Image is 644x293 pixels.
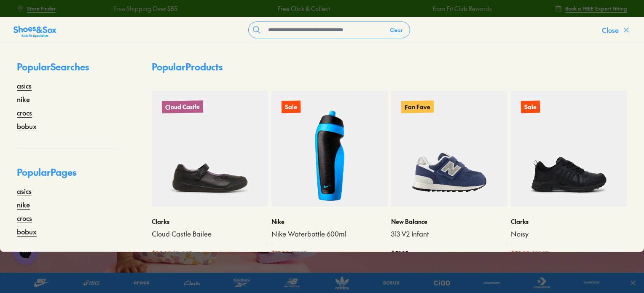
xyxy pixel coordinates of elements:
[113,4,177,13] a: Free Shipping Over $85
[17,94,30,104] a: nike
[277,4,330,13] a: Free Click & Collect
[162,100,203,113] p: Cloud Castle
[13,23,56,37] a: Shoes &amp; Sox
[383,22,410,38] button: Clear
[271,91,388,207] a: Sale
[17,186,32,196] a: asics
[531,249,548,258] span: $ 89.95
[152,249,171,258] span: $ 80.00
[432,4,491,13] a: Earn Fit Club Rewards
[521,101,540,113] p: Sale
[152,91,268,207] a: Cloud Castle
[17,81,32,91] a: asics
[152,217,268,226] p: Clarks
[17,108,32,118] a: crocs
[391,229,507,239] a: 313 V2 Infant
[511,249,530,258] span: $ 50.00
[511,229,627,239] a: Noisy
[391,217,507,226] p: New Balance
[291,249,306,258] span: $ 19.95
[511,217,627,226] p: Clarks
[27,5,56,12] span: Store Finder
[271,229,388,239] a: Nike Waterbottle 600ml
[152,229,268,239] a: Cloud Castle Bailee
[17,1,56,16] a: Store Finder
[391,91,507,207] a: Fan Fave
[17,60,118,81] p: Popular Searches
[555,1,627,16] a: Book a FREE Expert Fitting
[511,91,627,207] a: Sale
[401,100,434,113] p: Fan Fave
[271,249,289,258] span: $ 15.00
[8,237,42,268] iframe: Gorgias live chat messenger
[13,25,56,38] img: SNS_Logo_Responsive.svg
[565,5,627,12] span: Book a FREE Expert Fitting
[282,101,301,113] p: Sale
[602,21,631,39] button: Close
[17,226,37,237] a: bobux
[17,165,118,186] p: Popular Pages
[173,249,192,258] span: $ 149.95
[17,121,37,131] a: bobux
[17,213,32,223] a: crocs
[271,217,388,226] p: Nike
[391,249,408,258] span: $ 59.95
[602,25,619,35] span: Close
[152,60,223,74] p: Popular Products
[17,199,30,210] a: nike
